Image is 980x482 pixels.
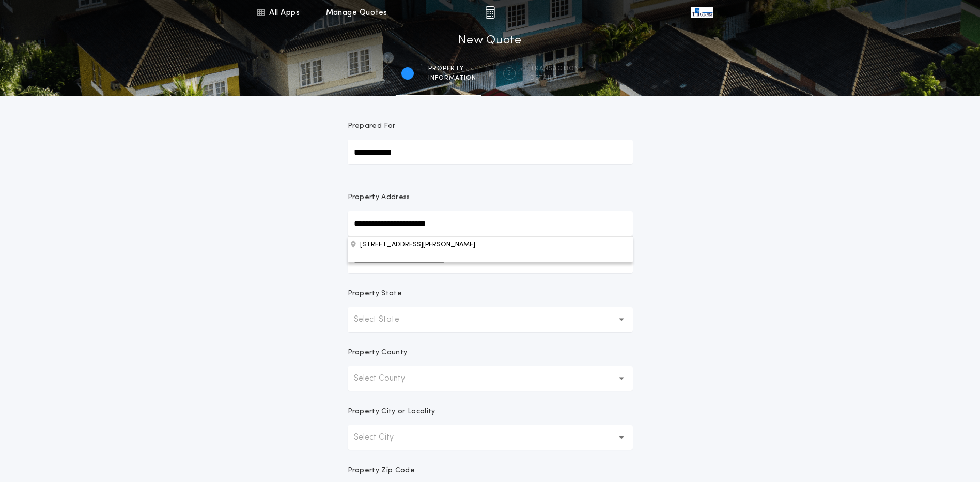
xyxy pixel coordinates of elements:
[507,69,511,78] h2: 2
[428,65,476,73] span: Property
[354,372,422,385] p: Select County
[691,7,713,18] img: vs-icon
[458,33,521,49] h1: New Quote
[407,69,409,78] h2: 1
[348,307,633,332] button: Select State
[354,431,410,444] p: Select City
[348,425,633,450] button: Select City
[348,192,633,203] p: Property Address
[530,65,579,73] span: Transaction
[348,289,402,299] p: Property State
[354,313,416,326] p: Select State
[485,6,495,19] img: img
[348,348,408,358] p: Property County
[348,140,633,164] input: Prepared For
[348,121,396,131] p: Prepared For
[348,406,435,417] p: Property City or Locality
[348,236,633,252] button: Property Address
[530,74,579,82] span: details
[348,465,415,476] p: Property Zip Code
[428,74,476,82] span: information
[348,366,633,391] button: Select County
